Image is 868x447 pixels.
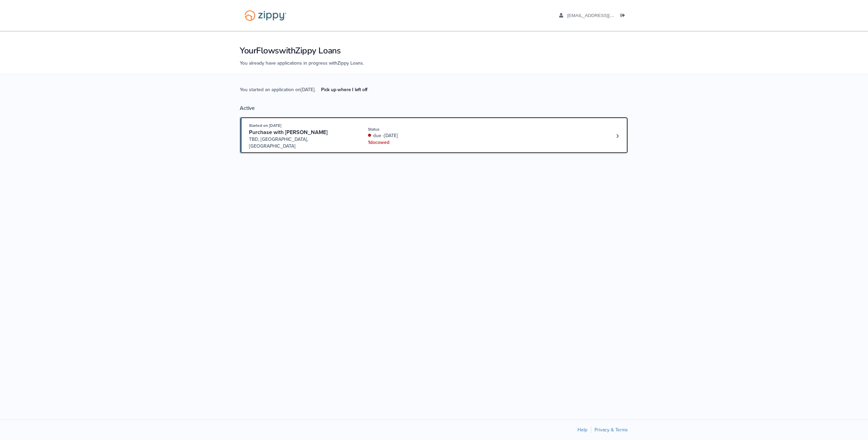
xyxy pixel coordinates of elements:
div: due -[DATE] [368,132,459,139]
span: Purchase with [PERSON_NAME] [249,129,328,136]
span: You already have applications in progress with Zippy Loans . [240,60,364,66]
div: 1 doc owed [368,139,459,146]
div: Active [240,105,628,112]
a: edit profile [559,13,645,20]
a: Help [578,427,587,433]
a: Privacy & Terms [595,427,628,433]
span: funnylemon55@gmail.com [567,13,645,18]
img: Logo [240,7,291,24]
span: You started an application on [DATE] . [240,86,373,105]
a: Pick up where I left off [316,84,373,95]
span: TBD, [GEOGRAPHIC_DATA], [GEOGRAPHIC_DATA] [249,136,353,150]
a: Loan number 4266952 [612,131,622,141]
a: Open loan 4266952 [240,117,628,154]
span: Started on [DATE] [249,123,281,128]
a: Log out [620,13,628,20]
h1: Your Flows with Zippy Loans [240,45,628,56]
div: Status [368,126,459,132]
